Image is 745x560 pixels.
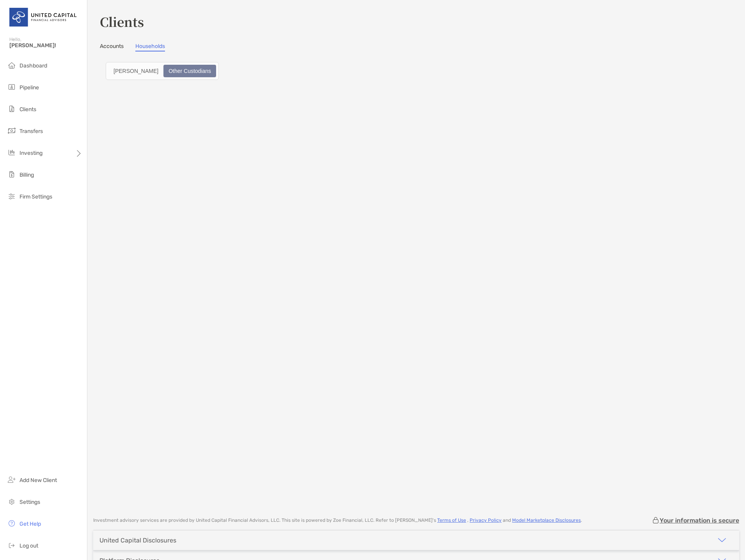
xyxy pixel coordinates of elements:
[512,517,581,523] a: Model Marketplace Disclosures
[20,106,36,113] span: Clients
[164,66,215,76] div: Other Custodians
[106,62,219,80] div: segmented control
[20,499,40,505] span: Settings
[7,541,16,550] img: logout icon
[7,60,16,70] img: dashboard icon
[7,82,16,92] img: pipeline icon
[437,517,466,523] a: Terms of Use
[7,519,16,528] img: get-help icon
[20,193,52,200] span: Firm Settings
[7,475,16,484] img: add_new_client icon
[9,42,82,49] span: [PERSON_NAME]!
[100,43,124,51] a: Accounts
[20,521,41,527] span: Get Help
[7,104,16,113] img: clients icon
[9,3,78,31] img: United Capital Logo
[135,43,165,51] a: Households
[7,170,16,179] img: billing icon
[7,191,16,201] img: firm-settings icon
[20,128,43,135] span: Transfers
[20,542,38,549] span: Log out
[7,148,16,157] img: investing icon
[20,150,43,156] span: Investing
[20,62,47,69] span: Dashboard
[93,517,582,523] p: Investment advisory services are provided by United Capital Financial Advisors, LLC . This site i...
[20,477,57,484] span: Add New Client
[109,66,163,76] div: Zoe
[470,517,502,523] a: Privacy Policy
[7,497,16,506] img: settings icon
[660,517,739,524] p: Your information is secure
[99,537,176,544] div: United Capital Disclosures
[20,172,34,178] span: Billing
[717,535,727,545] img: icon arrow
[7,126,16,135] img: transfers icon
[20,84,39,91] span: Pipeline
[100,12,733,30] h3: Clients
